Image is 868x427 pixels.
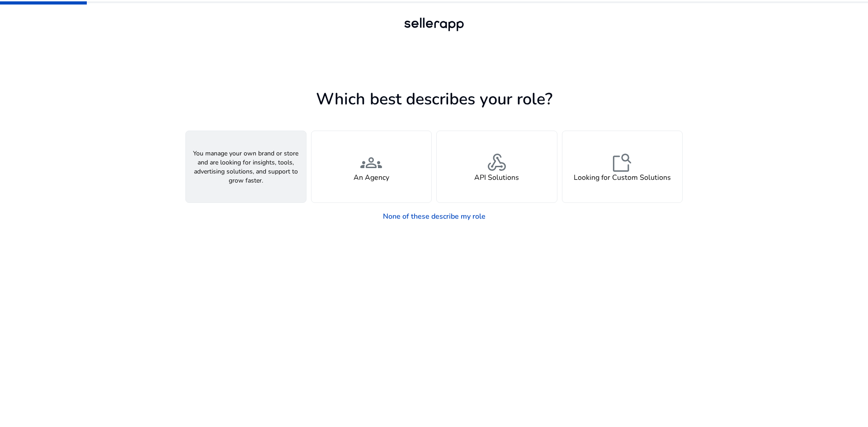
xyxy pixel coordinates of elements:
[185,89,683,109] h1: Which best describes your role?
[360,152,382,174] span: groups
[486,152,508,174] span: webhook
[311,131,432,203] button: groupsAn Agency
[354,174,389,182] h4: An Agency
[436,131,557,203] button: webhookAPI Solutions
[474,174,519,182] h4: API Solutions
[574,174,671,182] h4: Looking for Custom Solutions
[376,207,493,225] a: None of these describe my role
[562,131,683,203] button: feature_searchLooking for Custom Solutions
[185,131,307,203] button: You manage your own brand or store and are looking for insights, tools, advertising solutions, an...
[611,152,633,174] span: feature_search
